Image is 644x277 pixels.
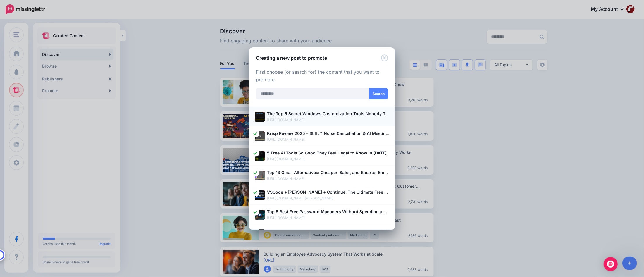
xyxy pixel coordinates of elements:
[255,149,389,162] a: 5 Free AI Tools So Good They Feel Illegal to Know in [DATE] [URL][DOMAIN_NAME]
[255,229,265,239] img: 78ea8f9a019cc107a88dabcbce449c09_thumb.jpg
[255,210,265,220] img: 6251ba01dafdcf9288080091d95b215d_thumb.jpg
[255,208,389,221] a: Top 5 Best Free Password Managers Without Spending a Dime 2025 [URL][DOMAIN_NAME]
[255,130,389,142] a: Krisp Review 2025 – Still #1 Noise Cancellation & AI Meeting Assistant? [URL][DOMAIN_NAME]
[255,171,265,180] img: 717fea02ace4133dc527e4e92645773b_thumb.jpg
[255,189,389,201] a: VSCode + [PERSON_NAME] + Continue: The Ultimate Free Cursor Alternative Setup for AI-Powered Codi...
[267,215,389,221] p: [URL][DOMAIN_NAME]
[267,156,389,162] p: [URL][DOMAIN_NAME]
[255,151,265,161] img: fad6cf791544acbd2a721eaf3d746815_thumb.jpg
[267,176,389,182] p: [URL][DOMAIN_NAME]
[255,131,265,141] img: 82184b8e76d8d8d2171331236a8aee60_thumb.jpg
[255,110,389,123] a: The Top 5 Secret Windows Customization Tools Nobody Talks About in [DATE] [URL][DOMAIN_NAME]
[255,190,265,200] img: 157fee91388517dfa124e7946b7f916d_thumb.jpg
[256,68,388,84] p: First choose (or search for) the content that you want to promote.
[267,195,389,201] p: [URL][DOMAIN_NAME][PERSON_NAME]
[255,112,265,122] img: fa0c7aeae5f46e038eda7054968db5f1_thumb.jpg
[267,111,426,116] b: The Top 5 Secret Windows Customization Tools Nobody Talks About in [DATE]
[267,117,389,123] p: [URL][DOMAIN_NAME]
[604,257,618,271] div: Open Intercom Messenger
[369,88,388,99] button: Search
[267,190,482,195] b: VSCode + [PERSON_NAME] + Continue: The Ultimate Free Cursor Alternative Setup for AI-Powered Coding
[267,170,409,175] b: Top 13 Gmail Alternatives: Cheaper, Safer, and Smarter Email Solutions
[267,137,389,142] p: [URL][DOMAIN_NAME]
[381,54,388,62] button: Close
[267,131,411,136] b: Krisp Review 2025 – Still #1 Noise Cancellation & AI Meeting Assistant?
[255,169,389,182] a: Top 13 Gmail Alternatives: Cheaper, Safer, and Smarter Email Solutions [URL][DOMAIN_NAME]
[267,229,380,234] b: Top 8 Lightroom Alternatives That Will Save You Money
[256,54,327,61] h5: Creating a new post to promote
[267,150,387,155] b: 5 Free AI Tools So Good They Feel Illegal to Know in [DATE]
[255,228,389,240] a: Top 8 Lightroom Alternatives That Will Save You Money [URL][DOMAIN_NAME]
[267,209,405,214] b: Top 5 Best Free Password Managers Without Spending a Dime 2025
